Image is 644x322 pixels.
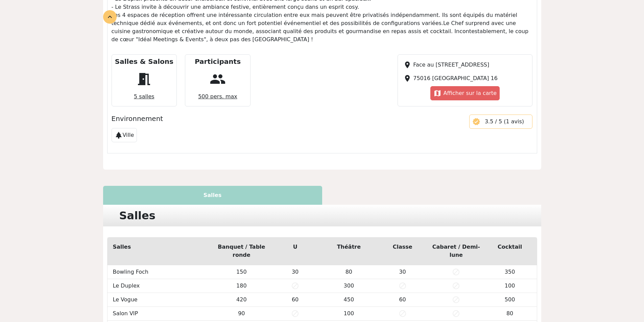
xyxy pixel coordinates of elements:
[483,265,537,279] td: 350
[403,74,411,82] span: place
[376,265,429,279] td: 30
[108,238,215,265] th: Salles
[433,89,442,97] span: map
[322,293,376,307] td: 450
[115,131,123,139] span: park
[452,309,460,318] span: block
[322,279,376,293] td: 300
[376,238,429,265] th: Classe
[291,282,299,290] span: block
[322,307,376,321] td: 100
[103,186,322,205] div: Salles
[452,268,460,276] span: block
[452,282,460,290] span: block
[215,293,268,307] td: 420
[113,296,138,303] span: Le Vogue
[268,265,322,279] td: 30
[215,279,268,293] td: 180
[113,269,148,275] span: Bowling Foch
[133,68,155,90] span: meeting_room
[483,279,537,293] td: 100
[207,68,229,90] span: people
[399,282,407,290] span: block
[485,118,524,125] span: 3.5 / 5 (1 avis)
[483,293,537,307] td: 500
[268,238,322,265] th: U
[268,293,322,307] td: 60
[483,238,537,265] th: Cocktail
[403,61,411,69] span: place
[215,307,268,321] td: 90
[483,307,537,321] td: 80
[376,293,429,307] td: 60
[444,90,497,96] span: Afficher sur la carte
[195,57,241,66] h5: Participants
[115,207,160,224] div: Salles
[113,310,138,317] span: Salon VIP
[322,265,376,279] td: 80
[215,265,268,279] td: 150
[452,296,460,304] span: block
[472,118,480,126] span: verified
[413,75,498,81] span: 75016 [GEOGRAPHIC_DATA] 16
[112,115,461,123] h5: Environnement
[195,90,240,103] span: 500 pers. max
[131,90,157,103] span: 5 salles
[291,309,299,318] span: block
[429,238,483,265] th: Cabaret / Demi-lune
[113,282,140,289] span: Le Duplex
[103,10,117,24] div: expand_less
[115,57,173,66] h5: Salles & Salons
[413,61,489,68] span: Face au [STREET_ADDRESS]
[399,309,407,318] span: block
[112,128,137,142] div: Ville
[322,238,376,265] th: Théâtre
[215,238,268,265] th: Banquet / Table ronde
